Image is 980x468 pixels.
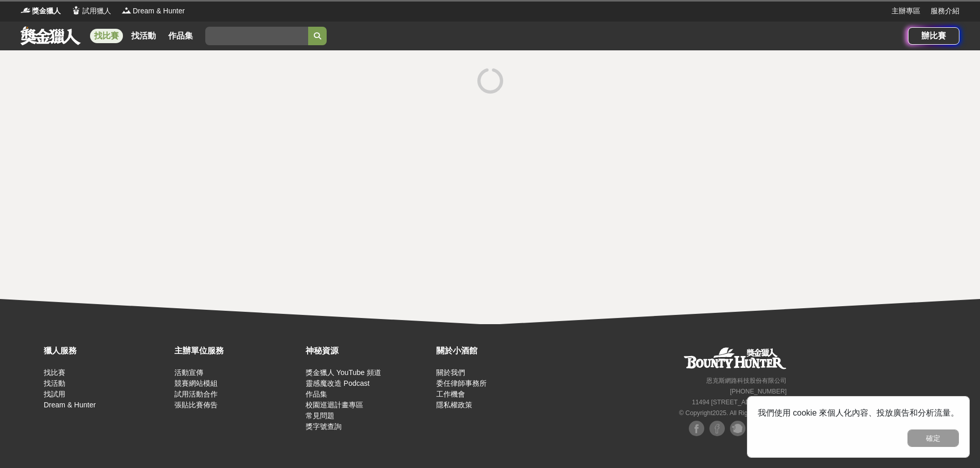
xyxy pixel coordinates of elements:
[82,6,111,16] span: 試用獵人
[133,6,185,16] span: Dream & Hunter
[44,390,65,398] a: 找試用
[436,379,487,387] a: 委任律師事務所
[174,345,300,357] div: 主辦單位服務
[32,6,61,16] span: 獎金獵人
[306,390,327,398] a: 作品集
[164,29,197,43] a: 作品集
[730,421,745,436] img: Plurk
[706,377,787,384] small: 恩克斯網路科技股份有限公司
[121,5,132,15] img: Logo
[436,345,562,357] div: 關於小酒館
[436,401,472,409] a: 隱私權政策
[679,409,787,417] small: © Copyright 2025 . All Rights Reserved.
[758,408,959,417] span: 我們使用 cookie 來個人化內容、投放廣告和分析流量。
[44,401,96,409] a: Dream & Hunter
[44,379,65,387] a: 找活動
[730,388,787,395] small: [PHONE_NUMBER]
[174,368,203,377] a: 活動宣傳
[306,401,363,409] a: 校園巡迴計畫專區
[306,379,369,387] a: 靈感魔改造 Podcast
[21,5,31,15] img: Logo
[174,379,218,387] a: 競賽網站模組
[121,6,185,16] a: LogoDream & Hunter
[90,29,123,43] a: 找比賽
[908,27,959,45] a: 辦比賽
[21,6,61,16] a: Logo獎金獵人
[174,390,218,398] a: 試用活動合作
[892,6,920,16] a: 主辦專區
[44,368,65,377] a: 找比賽
[709,421,725,436] img: Facebook
[306,345,431,357] div: 神秘資源
[907,429,959,447] button: 確定
[436,390,465,398] a: 工作機會
[692,399,787,406] small: 11494 [STREET_ADDRESS] 3 樓
[931,6,959,16] a: 服務介紹
[306,411,334,420] a: 常見問題
[689,421,704,436] img: Facebook
[174,401,218,409] a: 張貼比賽佈告
[71,5,81,15] img: Logo
[71,6,111,16] a: Logo試用獵人
[127,29,160,43] a: 找活動
[306,422,342,430] a: 獎字號查詢
[436,368,465,377] a: 關於我們
[306,368,381,377] a: 獎金獵人 YouTube 頻道
[44,345,169,357] div: 獵人服務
